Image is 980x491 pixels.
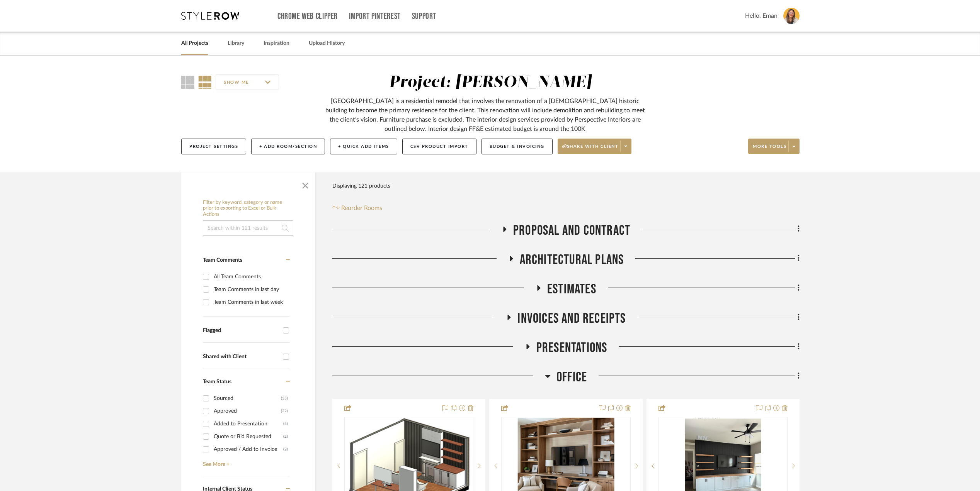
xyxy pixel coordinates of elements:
button: Close [298,176,313,192]
button: Project Settings [181,139,246,154]
a: Support [412,13,436,20]
div: Quote or Bid Requested [214,430,283,443]
div: (35) [281,392,288,405]
input: Search within 121 results [203,220,293,236]
span: Presentations [536,340,607,356]
a: Inspiration [264,38,289,49]
button: Share with client [558,139,632,154]
div: (2) [283,430,288,443]
a: Library [228,38,244,49]
div: Project: [PERSON_NAME] [389,74,592,91]
a: All Projects [181,38,208,49]
a: See More + [201,455,290,468]
span: Team Status [203,379,231,384]
span: estimates [547,281,596,298]
span: Hello, Eman [745,11,778,20]
div: All Team Comments [214,271,288,283]
button: More tools [748,139,800,154]
a: Import Pinterest [349,13,401,20]
div: [GEOGRAPHIC_DATA] is a residential remodel that involves the renovation of a [DEMOGRAPHIC_DATA] h... [322,97,648,134]
div: (2) [283,443,288,455]
div: Team Comments in last week [214,296,288,308]
span: architectural plans [520,252,624,268]
div: Shared with Client [203,354,279,360]
img: avatar [783,8,800,24]
span: Invoices and Receipts [517,310,626,327]
h6: Filter by keyword, category or name prior to exporting to Excel or Bulk Actions [203,200,293,218]
div: (4) [283,418,288,430]
span: Team Comments [203,257,242,263]
div: Flagged [203,327,279,334]
span: Proposal and Contract [513,222,630,239]
div: Approved [214,405,281,417]
div: Added to Presentation [214,418,283,430]
button: Reorder Rooms [332,203,382,213]
div: (22) [281,405,288,417]
span: Share with client [562,144,619,155]
button: Budget & Invoicing [481,139,553,154]
div: Displaying 121 products [332,178,390,194]
span: Office [556,369,587,386]
a: Chrome Web Clipper [277,13,338,20]
button: + Quick Add Items [330,139,397,154]
button: CSV Product Import [402,139,476,154]
div: Team Comments in last day [214,283,288,296]
span: More tools [753,144,786,155]
div: Approved / Add to Invoice [214,443,283,455]
span: Reorder Rooms [341,203,382,213]
a: Upload History [309,38,345,49]
div: Sourced [214,392,281,405]
button: + Add Room/Section [251,139,325,154]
